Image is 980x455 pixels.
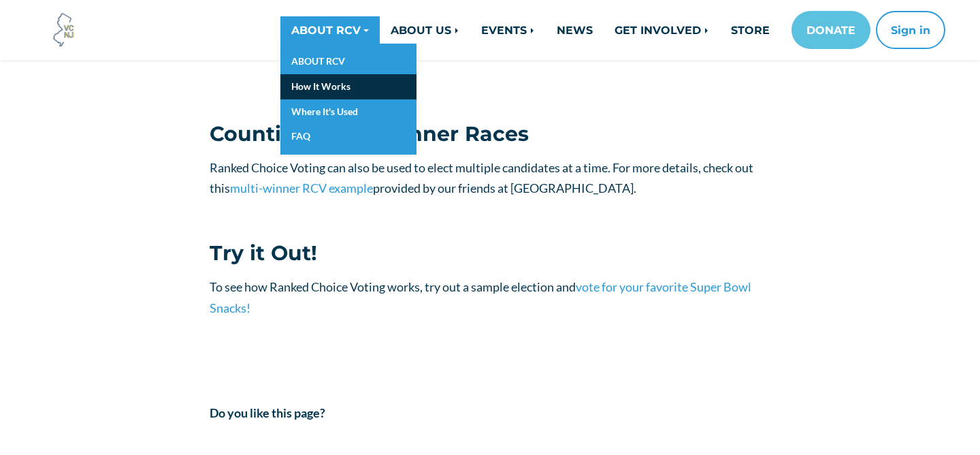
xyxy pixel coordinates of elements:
span: Ranked Choice Voting can also be used to elect multiple candidates at a time. For more details, c... [210,160,753,196]
nav: Main navigation [199,11,945,49]
a: STORE [720,16,781,44]
a: NEWS [546,16,604,44]
img: Voter Choice NJ [46,12,82,48]
iframe: fb:like Facebook Social Plugin [210,430,414,444]
a: ABOUT RCV [280,49,416,74]
button: Sign in or sign up [876,11,945,49]
strong: Do you like this page? [210,405,325,420]
div: ABOUT RCV [280,44,416,155]
a: EVENTS [470,16,546,44]
a: ABOUT US [380,16,470,44]
a: multi-winner RCV example [230,181,373,195]
h3: Counting Multi-Winner Races [210,122,771,146]
a: FAQ [280,124,416,149]
a: ABOUT RCV [280,16,380,44]
a: Where It's Used [280,99,416,125]
span: To see how Ranked Choice Voting works, try out a sample election and [210,279,576,294]
iframe: X Post Button [414,426,459,439]
a: DONATE [791,11,870,49]
a: GET INVOLVED [604,16,720,44]
h3: Try it Out! [210,241,771,266]
a: How It Works [280,74,416,99]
